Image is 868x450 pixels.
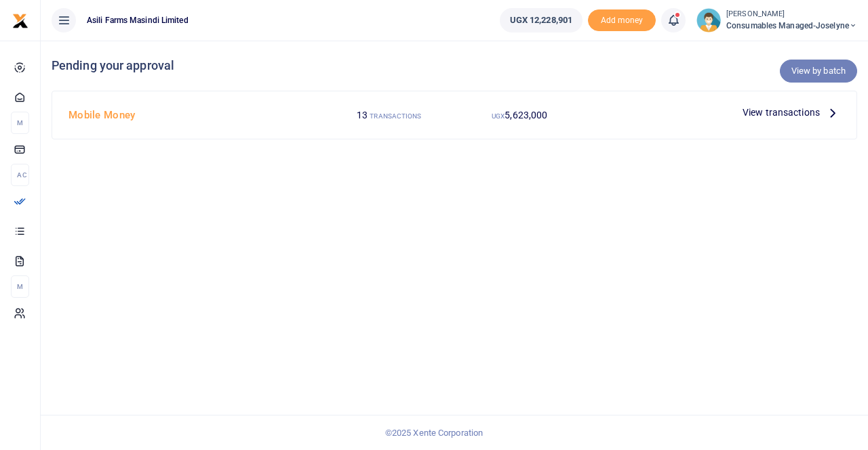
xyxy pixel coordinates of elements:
li: M [11,112,29,134]
small: [PERSON_NAME] [726,9,857,20]
span: Consumables managed-Joselyne [726,20,857,32]
img: profile-user [696,8,721,32]
small: UGX [492,112,505,120]
span: UGX 12,228,901 [510,14,572,27]
li: M [11,275,29,298]
a: Add money [588,14,656,24]
a: View by batch [780,60,857,83]
a: UGX 12,228,901 [500,8,583,32]
span: Asili Farms Masindi Limited [81,14,194,26]
span: Add money [588,9,656,32]
a: profile-user [PERSON_NAME] Consumables managed-Joselyne [696,8,857,32]
h4: Pending your approval [52,58,857,73]
span: 13 [357,110,368,120]
li: Ac [11,164,29,186]
a: logo-small logo-large logo-large [12,15,28,25]
li: Toup your wallet [588,9,656,32]
span: View transactions [743,105,820,120]
li: Wallet ballance [494,8,588,32]
h4: Mobile Money [68,108,319,122]
small: TRANSACTIONS [370,112,421,120]
span: 5,623,000 [505,110,547,120]
img: logo-small [12,13,28,29]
